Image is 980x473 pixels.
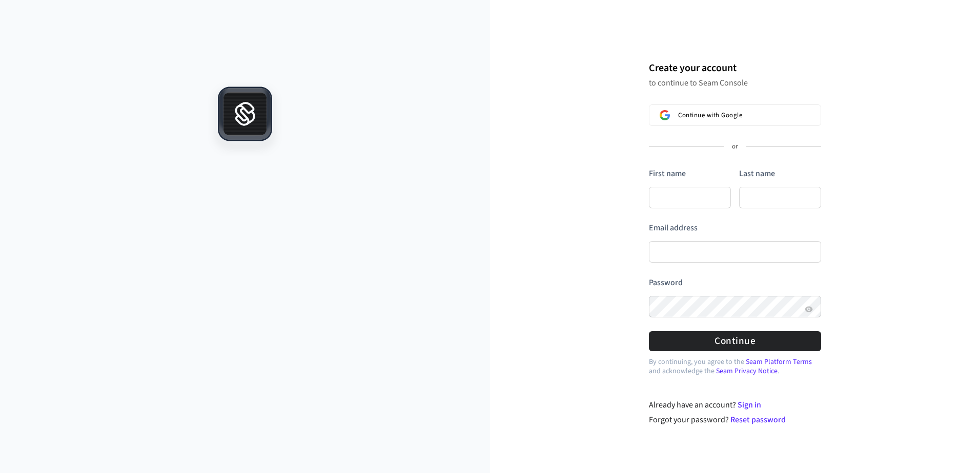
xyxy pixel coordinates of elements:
[716,366,778,376] a: Seam Privacy Notice
[649,357,821,376] p: By continuing, you agree to the and acknowledge the .
[732,142,738,152] p: or
[746,357,812,367] a: Seam Platform Terms
[738,399,761,411] a: Sign in
[649,78,821,88] p: to continue to Seam Console
[660,110,670,120] img: Sign in with Google
[649,60,821,76] h1: Create your account
[649,399,822,411] div: Already have an account?
[649,168,686,179] label: First name
[649,104,821,126] button: Sign in with GoogleContinue with Google
[649,277,683,288] label: Password
[649,222,698,233] label: Email address
[678,111,742,119] span: Continue with Google
[739,168,775,179] label: Last name
[730,414,786,425] a: Reset password
[649,414,822,426] div: Forgot your password?
[803,303,815,315] button: Show password
[649,331,821,351] button: Continue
